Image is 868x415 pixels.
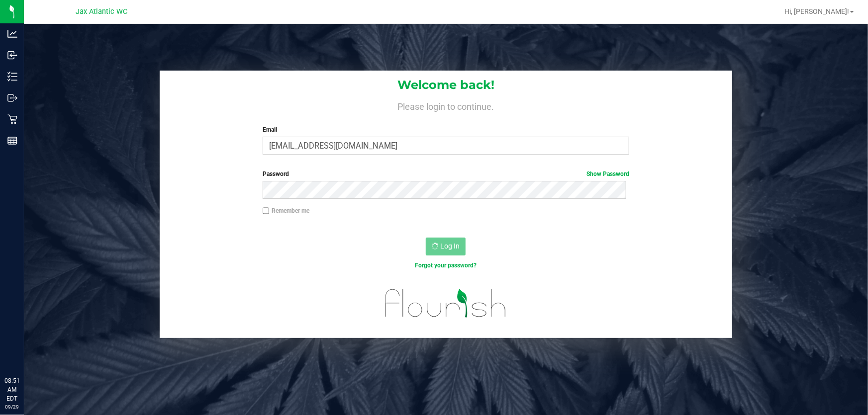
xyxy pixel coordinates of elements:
img: flourish_logo.svg [375,280,518,327]
p: 08:51 AM EDT [4,376,19,403]
inline-svg: Retail [7,114,17,124]
h4: Please login to continue. [160,99,732,111]
p: 09/29 [4,403,19,411]
h1: Welcome back! [160,79,732,91]
span: Password [263,170,289,177]
a: Forgot your password? [415,262,477,269]
label: Email [263,125,630,134]
inline-svg: Inbound [7,50,17,60]
button: Log In [426,238,466,255]
inline-svg: Reports [7,136,17,146]
span: Hi, [PERSON_NAME]! [784,7,849,15]
inline-svg: Outbound [7,93,17,103]
span: Log In [440,242,460,250]
label: Remember me [263,206,309,215]
inline-svg: Inventory [7,72,17,82]
a: Show Password [586,170,629,177]
input: Remember me [263,207,270,214]
inline-svg: Analytics [7,29,17,39]
span: Jax Atlantic WC [76,7,127,16]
